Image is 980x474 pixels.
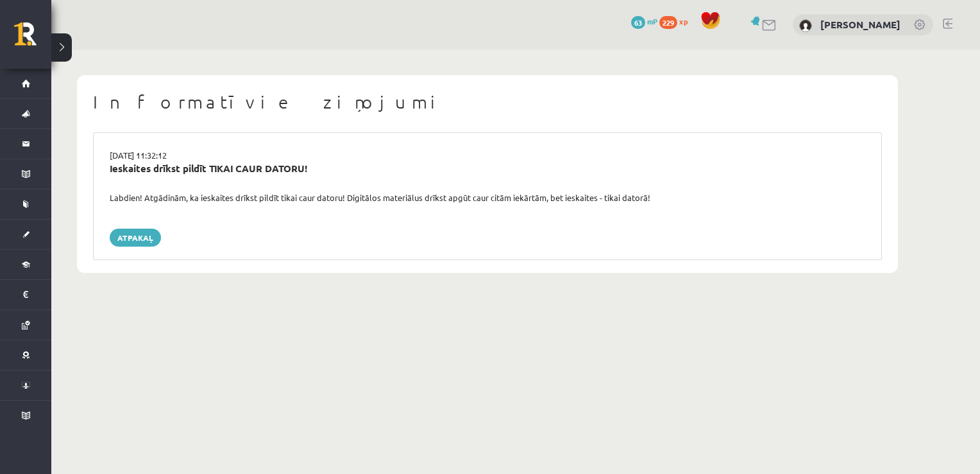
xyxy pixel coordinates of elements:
a: Rīgas 1. Tālmācības vidusskola [14,22,51,55]
div: [DATE] 11:32:12 [100,149,875,162]
a: 229 xp [659,16,694,26]
div: Labdien! Atgādinām, ka ieskaites drīkst pildīt tikai caur datoru! Digitālos materiālus drīkst apg... [100,191,875,204]
h1: Informatīvie ziņojumi [93,91,882,113]
span: 63 [631,16,645,29]
span: mP [647,16,657,26]
span: 229 [659,16,677,29]
a: [PERSON_NAME] [820,18,900,31]
a: Atpakaļ [110,229,161,247]
a: 63 mP [631,16,657,26]
img: Andris Anžans [799,19,812,32]
div: Ieskaites drīkst pildīt TIKAI CAUR DATORU! [110,161,865,176]
span: xp [679,16,688,26]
